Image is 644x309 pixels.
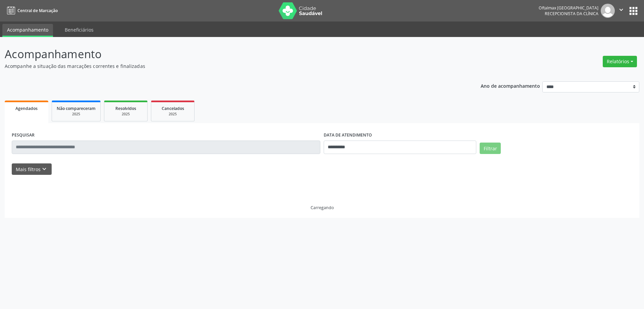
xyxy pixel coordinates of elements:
[17,8,58,13] span: Central de Marcação
[311,205,334,210] div: Carregando
[2,24,53,37] a: Acompanhamento
[5,46,449,63] p: Acompanhamento
[12,163,52,175] button: Mais filtroskeyboard_arrow_down
[601,4,615,18] img: img
[481,81,540,90] p: Ano de acompanhamento
[57,106,96,111] span: Não compareceram
[628,5,639,17] button: apps
[5,5,58,16] a: Central de Marcação
[57,112,96,117] div: 2025
[109,112,143,117] div: 2025
[539,5,598,11] div: Oftalmax [GEOGRAPHIC_DATA]
[12,130,35,141] label: PESQUISAR
[60,24,98,36] a: Beneficiários
[615,4,628,18] button: 
[115,106,136,111] span: Resolvidos
[618,6,625,13] i: 
[15,106,38,111] span: Agendados
[41,165,48,173] i: keyboard_arrow_down
[545,11,598,16] span: Recepcionista da clínica
[156,112,190,117] div: 2025
[480,143,501,154] button: Filtrar
[603,56,637,67] button: Relatórios
[162,106,184,111] span: Cancelados
[5,63,449,70] p: Acompanhe a situação das marcações correntes e finalizadas
[324,130,372,141] label: DATA DE ATENDIMENTO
